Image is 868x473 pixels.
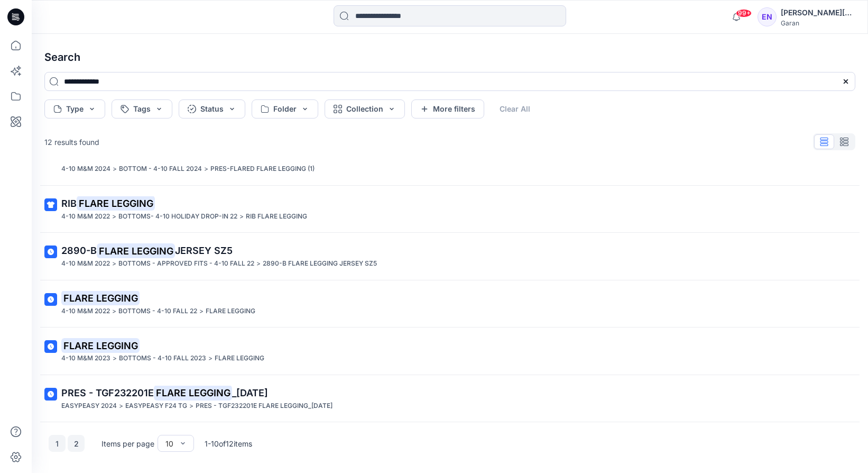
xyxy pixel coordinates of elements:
a: 2890-BFLARE LEGGINGJERSEY SZ54-10 M&M 2022>BOTTOMS - APPROVED FITS - 4-10 FALL 22>2890-B FLARE LE... [38,237,862,276]
p: PRES - TGF232201E FLARE LEGGING_10.11.23 [196,401,333,412]
p: 4-10 M&M 2022 [61,258,110,269]
button: Collection [325,99,405,119]
p: BOTTOMS - 4-10 FALL 2023 [119,353,206,364]
p: 12 results found [44,137,99,148]
button: 2 [68,435,85,452]
div: EN [758,7,777,26]
p: FLARE LEGGING [215,353,264,364]
div: 10 [165,438,173,449]
button: 1 [49,435,66,452]
button: Folder [252,99,318,119]
button: Status [179,99,245,119]
p: > [189,401,193,412]
a: PRES - TGF232201EFLARE LEGGING_[DATE]EASYPEASY 2024>EASYPEASY F24 TG>PRES - TGF232201E FLARE LEGG... [38,379,862,418]
p: EASYPEASY 2024 [61,401,117,412]
span: _[DATE] [232,387,268,398]
mark: FLARE LEGGING [154,385,232,400]
p: > [112,306,116,317]
span: RIB [61,198,77,209]
p: PRES-FLARED FLARE LEGGING (1) [210,163,315,175]
span: JERSEY SZ5 [175,245,233,256]
p: Items per page [101,438,154,449]
mark: FLARE LEGGING [77,196,155,211]
h4: Search [36,42,864,72]
p: 4-10 M&M 2022 [61,211,110,222]
p: 4-10 M&M 2022 [61,306,110,317]
button: Type [44,99,105,119]
p: FLARE LEGGING [206,306,255,317]
p: 1 - 10 of 12 items [205,438,252,449]
div: [PERSON_NAME][DATE] [781,6,855,19]
p: > [204,163,208,175]
p: RIB FLARE LEGGING [246,211,307,222]
span: 2890-B [61,245,97,256]
a: RIBFLARE LEGGING4-10 M&M 2022>BOTTOMS- 4-10 HOLIDAY DROP-IN 22>RIB FLARE LEGGING [38,190,862,229]
p: > [113,163,117,175]
p: BOTTOMS - 4-10 FALL 22 [118,306,197,317]
p: 4-10 M&M 2023 [61,353,110,364]
span: 99+ [736,9,752,17]
p: 2890-B FLARE LEGGING JERSEY SZ5 [263,258,377,269]
mark: FLARE LEGGING [61,338,140,353]
p: > [199,306,204,317]
mark: FLARE LEGGING [97,243,175,258]
button: More filters [411,99,484,119]
mark: FLARE LEGGING [61,290,140,305]
p: EASYPEASY F24 TG [125,401,187,412]
a: FLARE LEGGING4-10 M&M 2022>BOTTOMS - 4-10 FALL 22>FLARE LEGGING [38,285,862,323]
div: Garan [781,19,855,27]
a: FLARE LEGGING4-10 M&M 2023>BOTTOMS - 4-10 FALL 2023>FLARE LEGGING [38,332,862,370]
p: > [112,258,116,269]
span: PRES - TGF232201E [61,387,154,398]
p: > [239,211,244,222]
p: 4-10 M&M 2024 [61,163,110,175]
p: > [113,353,117,364]
p: > [112,211,116,222]
p: > [256,258,261,269]
p: > [208,353,213,364]
p: BOTTOM - 4-10 FALL 2024 [119,163,202,175]
button: Tags [112,99,172,119]
p: BOTTOMS- 4-10 HOLIDAY DROP-IN 22 [118,211,237,222]
p: > [119,401,123,412]
p: BOTTOMS - APPROVED FITS - 4-10 FALL 22 [118,258,254,269]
